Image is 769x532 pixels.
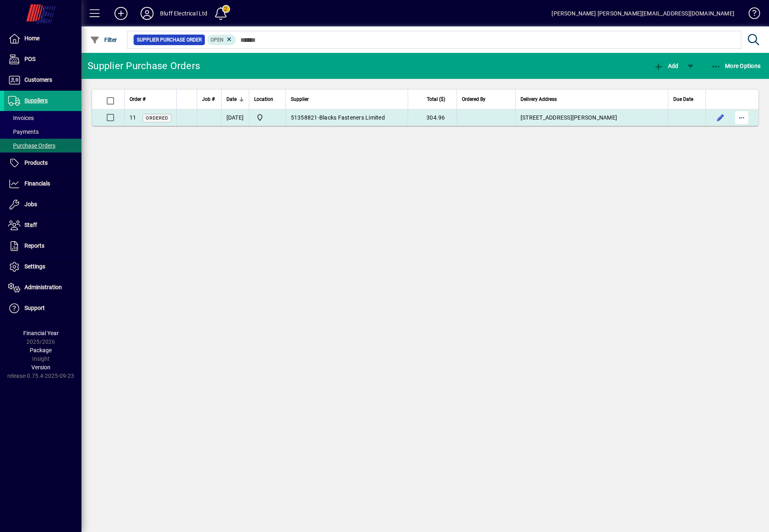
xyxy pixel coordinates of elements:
span: Financials [24,180,50,187]
span: Filter [90,37,117,43]
a: Payments [4,125,81,139]
a: Customers [4,70,81,90]
span: Suppliers [24,97,48,104]
span: More Options [711,63,761,69]
a: Invoices [4,111,81,125]
span: Jobs [24,201,37,207]
span: Location [254,95,273,104]
td: [STREET_ADDRESS][PERSON_NAME] [515,109,668,126]
span: Supplier [291,95,309,104]
span: Reports [24,242,44,249]
span: Settings [24,263,45,270]
a: Staff [4,215,81,235]
span: Total ($) [427,95,445,104]
a: Purchase Orders [4,139,81,153]
button: Profile [134,6,160,21]
div: Order # [130,95,171,104]
button: Filter [88,33,119,47]
a: Knowledge Base [743,2,759,28]
a: Administration [4,277,81,298]
span: Payments [8,129,39,135]
span: Invoices [8,115,34,121]
span: Bluff [254,113,281,122]
span: Delivery Address [521,95,557,104]
span: Products [24,159,48,166]
div: Supplier Purchase Orders [88,59,200,72]
a: Products [4,153,81,173]
td: - [286,109,408,126]
a: POS [4,49,81,70]
span: Financial Year [23,330,59,336]
div: Due Date [673,95,701,104]
span: Customers [24,76,52,83]
span: Ordered [146,116,168,121]
div: Ordered By [462,95,510,104]
div: Bluff Electrical Ltd [160,7,208,20]
span: 51358821 [291,114,318,121]
span: POS [24,56,35,62]
td: 304.96 [408,109,457,126]
a: Settings [4,257,81,277]
button: More options [735,111,748,124]
span: Blacks Fasteners Limited [319,114,385,121]
span: Order # [130,95,145,104]
td: [DATE] [221,109,249,126]
span: Package [30,347,52,353]
span: Due Date [673,95,693,104]
div: Total ($) [413,95,453,104]
a: Home [4,28,81,49]
span: Administration [24,284,62,290]
span: Date [226,95,237,104]
span: 11 [130,114,136,121]
span: Home [24,35,40,41]
button: Edit [714,111,727,124]
a: Financials [4,174,81,194]
span: Add [654,63,678,69]
a: Support [4,298,81,318]
span: Ordered By [462,95,486,104]
a: Reports [4,236,81,256]
a: Jobs [4,194,81,215]
span: Job # [202,95,215,104]
span: Staff [24,222,37,228]
div: Date [226,95,244,104]
button: More Options [709,59,763,73]
button: Add [108,6,134,21]
div: Location [254,95,281,104]
mat-chip: Completion Status: Open [207,35,236,45]
span: Support [24,305,45,311]
span: Supplier Purchase Order [137,36,202,44]
span: Open [211,37,224,43]
span: Purchase Orders [8,142,55,149]
div: Supplier [291,95,403,104]
span: Version [31,364,51,371]
div: [PERSON_NAME] [PERSON_NAME][EMAIL_ADDRESS][DOMAIN_NAME] [551,7,734,20]
button: Add [652,59,680,73]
